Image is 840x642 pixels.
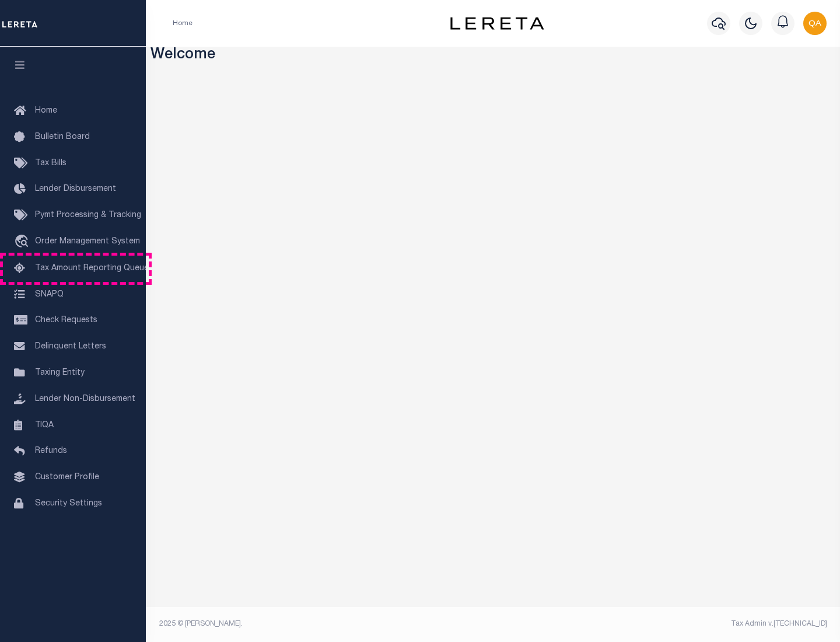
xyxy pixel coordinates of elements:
span: Order Management System [35,238,140,246]
div: Tax Admin v.[TECHNICAL_ID] [502,619,827,629]
span: Home [35,107,57,115]
span: Delinquent Letters [35,343,106,351]
i: travel_explore [14,235,33,250]
span: Pymt Processing & Tracking [35,211,141,219]
span: Check Requests [35,316,97,325]
h3: Welcome [150,47,836,65]
img: svg+xml;base64,PHN2ZyB4bWxucz0iaHR0cDovL3d3dy53My5vcmcvMjAwMC9zdmciIHBvaW50ZXItZXZlbnRzPSJub25lIi... [803,12,827,35]
span: Bulletin Board [35,133,90,141]
span: SNAPQ [35,290,64,298]
span: Tax Bills [35,159,66,168]
li: Home [173,18,192,29]
span: Tax Amount Reporting Queue [35,264,149,273]
span: Refunds [35,447,67,455]
span: Security Settings [35,500,102,508]
span: TIQA [35,421,54,429]
div: 2025 © [PERSON_NAME]. [150,619,494,629]
span: Customer Profile [35,473,99,481]
span: Lender Non-Disbursement [35,395,135,403]
span: Taxing Entity [35,369,85,377]
span: Lender Disbursement [35,185,116,193]
img: logo-dark.svg [450,17,544,30]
